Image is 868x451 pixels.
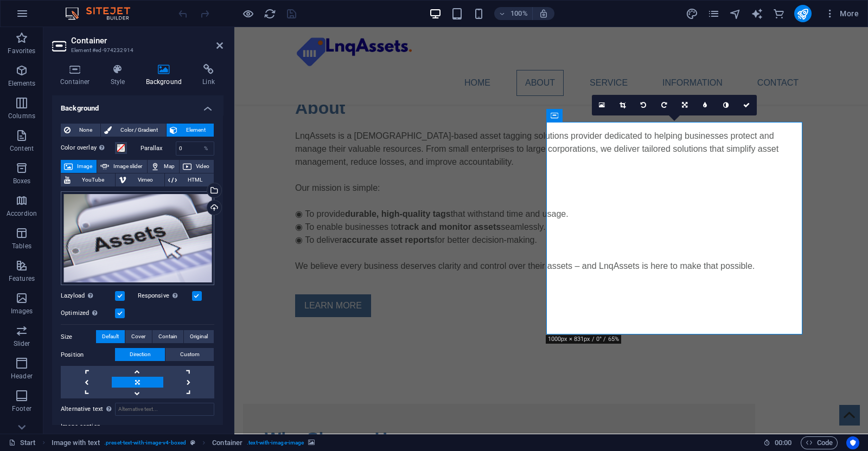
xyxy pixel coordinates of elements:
button: More [820,5,863,22]
button: HTML [165,173,214,186]
span: Video [195,160,210,173]
button: Direction [115,348,165,361]
div: Assets-nxzH54uFUPPk0CwJigdXxA.png [61,191,214,286]
span: YouTube [74,173,112,186]
p: Tables [12,242,31,250]
i: Publish [796,8,809,20]
i: Navigator [729,8,742,20]
p: Boxes [13,177,31,185]
button: commerce [773,7,786,20]
span: Click to select. Double-click to edit [52,436,100,449]
a: Confirm ( Ctrl ⏎ ) [736,95,757,115]
span: : [782,439,784,447]
label: Lazyload [61,289,115,302]
button: Contain [152,330,183,343]
button: text_generator [751,7,764,20]
button: pages [707,7,720,20]
a: Crop mode [612,95,633,115]
button: Color / Gradient [101,124,166,137]
button: Original [184,330,214,343]
p: Accordion [7,209,37,218]
span: Direction [130,348,151,361]
span: Image slider [112,160,143,173]
button: 100% [494,7,533,20]
i: This element is a customizable preset [190,440,195,446]
span: Color / Gradient [115,124,163,137]
label: Parallax [141,145,176,151]
button: Default [96,330,125,343]
button: Element [167,124,214,137]
span: HTML [180,173,210,186]
i: Pages (Ctrl+Alt+S) [707,8,720,20]
img: Editor Logo [62,7,144,20]
h2: Container [71,36,223,46]
i: Design (Ctrl+Alt+Y) [686,8,698,20]
h3: Element #ed-974232914 [71,46,201,55]
h4: Link [194,64,223,87]
div: % [199,142,214,155]
label: Optimized [61,307,115,320]
h4: Style [103,64,138,87]
span: Element [181,124,210,137]
button: Map [148,160,179,173]
span: Custom [180,348,200,361]
button: publish [794,5,812,22]
span: Click to select. Double-click to edit [212,436,242,449]
span: Image [76,160,93,173]
span: None [74,124,97,137]
a: Rotate right 90° [654,95,674,115]
button: Image slider [97,160,146,173]
p: Elements [8,79,36,88]
a: Greyscale [716,95,736,115]
button: Video [180,160,214,173]
span: More [825,8,859,19]
h6: 100% [510,7,528,20]
a: Change orientation [674,95,695,115]
label: Responsive [138,289,192,302]
button: navigator [729,7,742,20]
label: Position [61,349,115,362]
span: Map [163,160,176,173]
button: Cover [125,330,151,343]
button: YouTube [61,173,115,186]
a: Blur [695,95,716,115]
span: Original [190,330,208,343]
h4: Background [138,64,195,87]
p: Slider [14,339,30,348]
p: Header [11,372,33,381]
span: 00 00 [775,436,792,449]
label: Color overlay [61,141,115,154]
span: Contain [158,330,177,343]
button: Vimeo [116,173,164,186]
span: Vimeo [130,173,161,186]
span: . preset-text-with-image-v4-boxed [104,436,186,449]
h6: Session time [763,436,792,449]
h4: Background [52,95,223,115]
a: Rotate left 90° [633,95,654,115]
i: AI Writer [751,8,763,20]
a: Click to cancel selection. Double-click to open Pages [9,436,36,449]
i: Reload page [264,8,276,20]
input: Alternative text... [115,403,214,416]
button: Custom [165,348,214,361]
p: Columns [8,112,35,120]
p: Content [10,144,34,153]
span: . text-with-image-image [247,436,304,449]
nav: breadcrumb [52,436,315,449]
button: Usercentrics [846,436,859,449]
p: Favorites [8,47,35,55]
p: Footer [12,404,31,413]
label: Alternative text [61,403,115,416]
button: reload [263,7,276,20]
h4: Container [52,64,103,87]
label: Image caption [61,420,214,433]
button: design [686,7,699,20]
p: Images [11,307,33,315]
span: Default [102,330,119,343]
span: Code [806,436,833,449]
button: Image [61,160,97,173]
i: This element contains a background [308,440,315,446]
span: Cover [131,330,145,343]
label: Size [61,331,96,344]
i: Commerce [773,8,785,20]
